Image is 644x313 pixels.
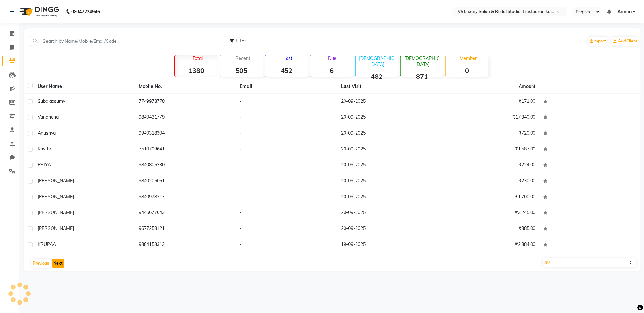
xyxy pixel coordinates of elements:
[439,237,540,253] td: ₹2,884.00
[223,55,263,61] p: Recent
[439,94,540,110] td: ₹171.00
[439,174,540,189] td: ₹230.00
[312,55,353,61] p: Due
[439,110,540,126] td: ₹17,340.00
[617,8,632,15] span: Admin
[236,79,337,94] th: Email
[337,205,438,221] td: 20-09-2025
[135,94,236,110] td: 7749978778
[337,126,438,142] td: 20-09-2025
[268,55,308,61] p: Lost
[401,72,443,80] strong: 871
[236,94,337,110] td: -
[446,66,488,75] strong: 0
[135,126,236,142] td: 9940318304
[38,162,51,168] span: PRIYA
[439,126,540,142] td: ₹720.00
[38,194,74,199] span: [PERSON_NAME]
[448,55,488,61] p: Member
[236,205,337,221] td: -
[236,237,337,253] td: -
[612,37,639,46] a: Add Client
[175,66,217,75] strong: 1380
[588,37,608,46] a: Import
[38,210,74,215] span: [PERSON_NAME]
[135,79,236,94] th: Mobile No.
[439,189,540,205] td: ₹1,700.00
[236,221,337,237] td: -
[236,189,337,205] td: -
[38,146,52,152] span: kaythri
[236,174,337,189] td: -
[337,142,438,158] td: 20-09-2025
[236,158,337,174] td: -
[337,174,438,189] td: 20-09-2025
[135,221,236,237] td: 9677258121
[38,241,56,247] span: KRUPAA
[265,66,308,75] strong: 452
[337,79,438,94] th: Last Visit
[38,98,65,104] span: subalaxsumy
[439,142,540,158] td: ₹1,587.00
[30,36,225,46] input: Search by Name/Mobile/Email/Code
[71,3,100,21] b: 08047224946
[38,114,59,120] span: vandhana
[439,158,540,174] td: ₹224.00
[38,130,56,136] span: anushya
[439,205,540,221] td: ₹3,245.00
[135,205,236,221] td: 9445677643
[52,259,64,268] button: Next
[356,72,398,80] strong: 482
[135,142,236,158] td: 7510709641
[178,55,217,61] p: Total
[17,3,61,21] img: logo
[31,259,51,268] button: Previous
[38,225,74,231] span: [PERSON_NAME]
[310,66,353,75] strong: 6
[236,142,337,158] td: -
[34,79,135,94] th: User Name
[135,237,236,253] td: 9884153313
[337,189,438,205] td: 20-09-2025
[337,158,438,174] td: 20-09-2025
[236,38,246,44] span: Filter
[403,55,443,67] p: [DEMOGRAPHIC_DATA]
[38,178,74,184] span: [PERSON_NAME]
[135,110,236,126] td: 9840431779
[337,221,438,237] td: 20-09-2025
[337,237,438,253] td: 19-09-2025
[236,110,337,126] td: -
[135,189,236,205] td: 9840978317
[220,66,263,75] strong: 505
[135,174,236,189] td: 9840205061
[439,221,540,237] td: ₹885.00
[135,158,236,174] td: 9840805230
[515,79,540,94] th: Amount
[337,110,438,126] td: 20-09-2025
[358,55,398,67] p: [DEMOGRAPHIC_DATA]
[236,126,337,142] td: -
[337,94,438,110] td: 20-09-2025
